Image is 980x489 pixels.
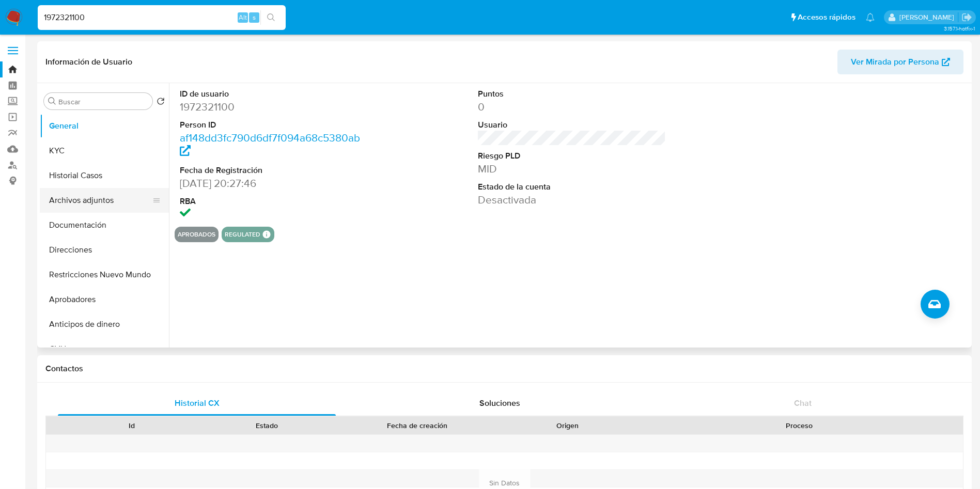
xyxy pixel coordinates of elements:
span: Ver Mirada por Persona [851,50,939,74]
h1: Contactos [45,364,963,374]
dt: Person ID [180,119,368,131]
input: Buscar usuario o caso... [38,11,286,24]
span: Accesos rápidos [798,12,855,23]
button: Restricciones Nuevo Mundo [40,262,169,287]
dd: [DATE] 20:27:46 [180,176,368,191]
button: General [40,114,169,138]
button: KYC [40,138,169,163]
button: CVU [40,337,169,361]
dt: Usuario [478,119,666,131]
dd: 0 [478,100,666,114]
dd: 1972321100 [180,100,368,114]
button: Historial Casos [40,163,169,188]
dt: Estado de la cuenta [478,181,666,193]
button: regulated [225,232,260,236]
dt: ID de usuario [180,88,368,100]
a: Notificaciones [866,13,875,22]
dd: MID [478,162,666,176]
button: search-icon [260,10,282,25]
span: Chat [794,397,812,409]
input: Buscar [58,97,148,106]
div: Proceso [643,420,956,431]
h1: Información de Usuario [45,57,132,67]
dt: Fecha de Registración [180,165,368,176]
button: Direcciones [40,238,169,262]
button: Anticipos de dinero [40,312,169,337]
button: Aprobados [178,232,215,236]
div: Fecha de creación [342,420,493,431]
a: Salir [961,12,972,23]
dt: Riesgo PLD [478,150,666,162]
span: Historial CX [175,397,220,409]
button: Documentación [40,213,169,238]
p: rocio.garcia@mercadolibre.com [899,12,958,22]
span: Alt [239,12,247,22]
dd: Desactivada [478,193,666,207]
div: Estado [207,420,328,431]
button: Archivos adjuntos [40,188,161,213]
button: Ver Mirada por Persona [837,50,963,74]
button: Volver al orden por defecto [157,97,165,108]
div: Origen [507,420,628,431]
span: s [253,12,256,22]
dt: RBA [180,196,368,207]
a: af148dd3fc790d6df7f094a68c5380ab [180,130,360,160]
div: Id [71,420,192,431]
dt: Puntos [478,88,666,100]
button: Buscar [48,97,56,105]
span: Soluciones [479,397,520,409]
button: Aprobadores [40,287,169,312]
